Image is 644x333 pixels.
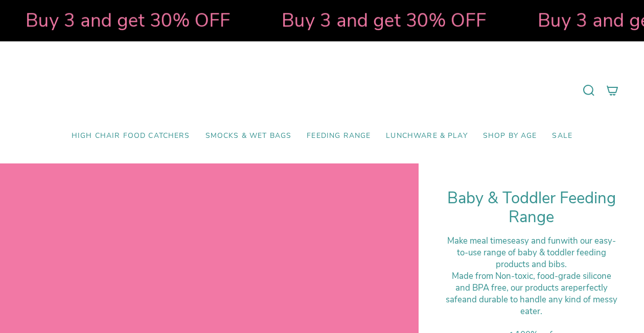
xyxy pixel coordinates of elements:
[511,235,561,247] strong: easy and fun
[444,235,618,270] div: Make meal times with our easy-to-use range of baby & toddler feeding products and bibs.
[72,132,190,140] span: High Chair Food Catchers
[552,132,572,140] span: SALE
[444,270,618,317] div: M
[544,124,580,148] a: SALE
[378,124,475,148] a: Lunchware & Play
[386,132,467,140] span: Lunchware & Play
[234,57,410,124] a: Mumma’s Little Helpers
[64,124,198,148] a: High Chair Food Catchers
[444,189,618,227] h1: Baby & Toddler Feeding Range
[307,132,371,140] span: Feeding Range
[475,124,545,148] a: Shop by Age
[205,132,292,140] span: Smocks & Wet Bags
[299,124,378,148] a: Feeding Range
[446,282,608,305] strong: perfectly safe
[483,132,537,140] span: Shop by Age
[198,124,300,148] a: Smocks & Wet Bags
[446,270,617,317] span: ade from Non-toxic, food-grade silicone and BPA free, our products are and durable to handle any ...
[174,8,379,33] strong: Buy 3 and get 30% OFF
[430,8,635,33] strong: Buy 3 and get 30% OFF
